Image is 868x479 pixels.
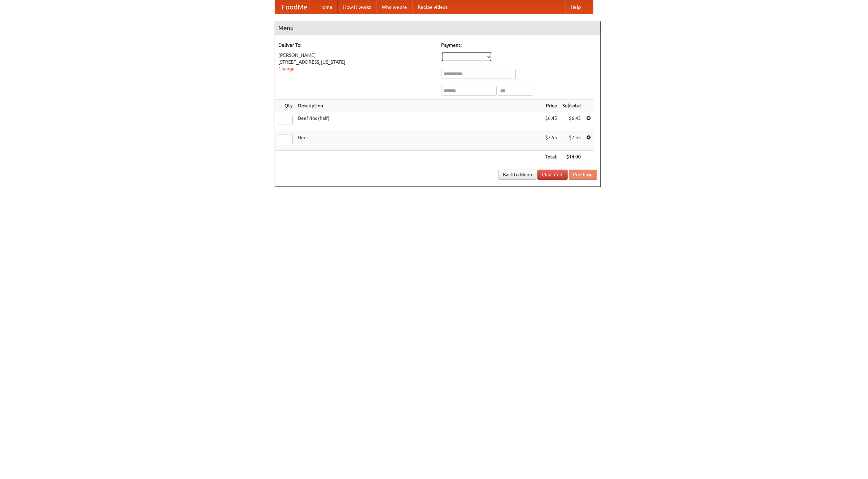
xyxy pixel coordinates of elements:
[542,100,560,112] th: Price
[412,0,453,14] a: Recipe videos
[295,112,542,131] td: Beef ribs (half)
[278,59,434,65] div: [STREET_ADDRESS][US_STATE]
[542,131,560,151] td: $7.55
[275,100,295,112] th: Qty
[498,170,536,180] a: Back to Menu
[278,66,295,71] a: Change
[569,170,597,180] button: Purchase
[278,52,434,59] div: [PERSON_NAME]
[376,0,412,14] a: Who we are
[275,21,600,35] h4: Menu
[295,100,542,112] th: Description
[278,42,434,48] h5: Deliver To:
[275,0,314,14] a: FoodMe
[314,0,338,14] a: Home
[542,151,560,163] th: Total:
[537,170,568,180] a: Clear Cart
[338,0,376,14] a: How it works
[560,100,584,112] th: Subtotal
[560,112,584,131] td: $6.45
[560,131,584,151] td: $7.55
[565,0,586,14] a: Help
[441,42,597,48] h5: Payment:
[295,131,542,151] td: Beer
[560,151,584,163] th: $14.00
[542,112,560,131] td: $6.45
